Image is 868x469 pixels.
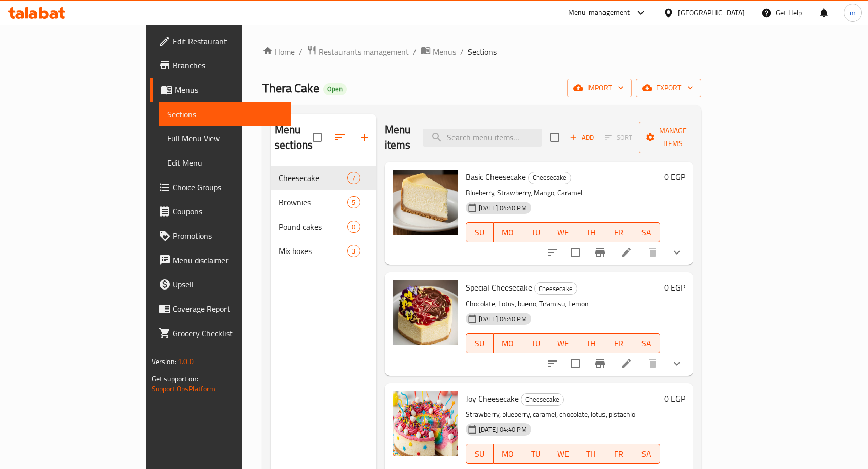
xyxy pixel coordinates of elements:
button: Branch-specific-item [588,351,612,376]
button: Add section [352,125,376,150]
span: Grocery Checklist [173,327,283,339]
a: Choice Groups [150,175,291,199]
span: Open [323,85,347,93]
button: TU [521,222,549,242]
span: TU [525,336,545,351]
span: TH [581,447,601,461]
a: Edit Menu [159,151,291,175]
span: WE [553,225,573,240]
span: WE [553,336,573,351]
a: Coupons [150,199,291,224]
span: Pound cakes [279,221,347,233]
div: items [347,172,360,184]
h2: Menu items [385,122,411,153]
span: Get support on: [152,372,198,385]
button: WE [549,444,577,464]
a: Edit menu item [620,246,632,259]
button: FR [605,333,633,353]
span: Promotions [173,230,283,242]
button: show more [665,240,689,265]
span: Full Menu View [167,132,283,145]
span: Add [568,132,595,143]
span: Menus [433,46,456,58]
span: SU [470,225,490,240]
button: FR [605,222,633,242]
button: SU [466,444,494,464]
span: Mix boxes [279,245,347,257]
div: Cheesecake [534,282,577,295]
a: Restaurants management [307,45,409,58]
button: MO [494,333,521,353]
span: Cheesecake [529,172,571,184]
a: Menu disclaimer [150,248,291,272]
div: items [347,221,360,233]
span: 0 [348,222,359,232]
button: Add [565,130,598,146]
div: items [347,196,360,208]
h6: 0 EGP [664,280,685,295]
span: [DATE] 04:40 PM [475,425,531,435]
div: Brownies [279,196,347,208]
span: FR [609,447,629,461]
span: MO [498,225,517,240]
button: delete [640,240,665,265]
span: Select to update [564,242,586,263]
span: FR [609,225,629,240]
button: WE [549,333,577,353]
span: Version: [152,355,176,368]
span: TH [581,336,601,351]
span: Choice Groups [173,181,283,193]
span: TH [581,225,601,240]
button: show more [665,351,689,376]
h6: 0 EGP [664,391,685,406]
span: Edit Menu [167,157,283,169]
span: WE [553,447,573,461]
li: / [299,46,303,58]
h2: Menu sections [275,122,313,153]
a: Full Menu View [159,126,291,151]
button: SU [466,222,494,242]
span: Coupons [173,205,283,218]
span: Sections [167,108,283,120]
button: MO [494,222,521,242]
span: import [575,82,624,94]
span: Coverage Report [173,303,283,315]
span: Restaurants management [319,46,409,58]
span: Select section [544,127,565,148]
div: Cheesecake [528,172,571,184]
div: Pound cakes0 [271,214,376,239]
span: 7 [348,173,359,183]
div: Open [323,83,347,95]
button: sort-choices [540,240,564,265]
a: Support.OpsPlatform [152,382,216,395]
span: SU [470,336,490,351]
span: 3 [348,246,359,256]
svg: Show Choices [671,357,683,370]
span: MO [498,447,517,461]
span: SU [470,447,490,461]
span: Joy Cheesecake [466,391,519,406]
a: Sections [159,102,291,126]
p: Strawberry, blueberry, caramel, chocolate, lotus, pistachio [466,408,661,421]
span: MO [498,336,517,351]
a: Upsell [150,272,291,297]
button: TU [521,333,549,353]
a: Promotions [150,224,291,248]
input: search [423,129,542,147]
li: / [460,46,464,58]
h6: 0 EGP [664,170,685,184]
button: TU [521,444,549,464]
span: Cheesecake [521,393,563,405]
span: export [644,82,693,94]
span: Menu disclaimer [173,254,283,266]
li: / [413,46,417,58]
img: Basic Cheesecake [393,170,458,235]
button: SA [632,222,660,242]
span: Edit Restaurant [173,35,283,47]
svg: Show Choices [671,246,683,259]
button: TH [577,222,605,242]
div: Menu-management [568,7,630,19]
span: Thera Cake [262,77,319,99]
span: SA [636,447,656,461]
